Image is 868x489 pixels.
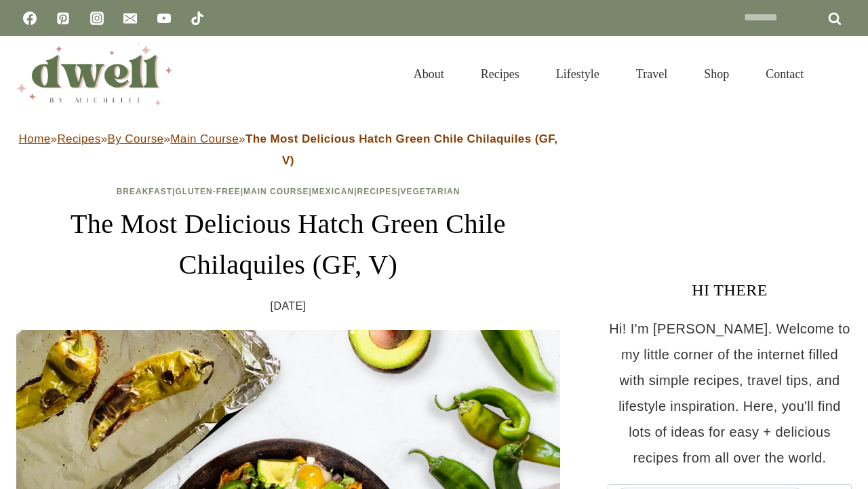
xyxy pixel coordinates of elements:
img: DWELL by michelle [16,43,172,105]
a: Gluten-Free [175,187,240,196]
a: Travel [618,50,686,98]
nav: Primary Navigation [395,50,822,98]
a: Recipes [57,132,100,145]
a: Recipes [357,187,397,196]
h3: HI THERE [608,278,852,302]
button: View Search Form [829,62,852,86]
strong: The Most Delicious Hatch Green Chile Chilaquiles (GF, V) [245,132,557,167]
a: Facebook [16,5,43,32]
a: Email [117,5,144,32]
span: | | | | | [117,187,460,196]
a: Lifestyle [538,50,618,98]
a: Breakfast [117,187,172,196]
a: Main Course [243,187,309,196]
a: Recipes [462,50,538,98]
a: Pinterest [50,5,77,32]
a: YouTube [151,5,178,32]
a: Vegetarian [401,187,460,196]
a: About [395,50,462,98]
a: Home [19,132,51,145]
h1: The Most Delicious Hatch Green Chile Chilaquiles (GF, V) [16,204,560,285]
span: » » » » [19,132,558,167]
p: Hi! I'm [PERSON_NAME]. Welcome to my little corner of the internet filled with simple recipes, tr... [608,316,852,471]
a: Mexican [312,187,354,196]
time: [DATE] [271,296,307,316]
a: By Course [107,132,163,145]
a: Shop [686,50,747,98]
a: TikTok [184,5,211,32]
a: Instagram [83,5,111,32]
a: Main Course [170,132,239,145]
a: Contact [747,50,822,98]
